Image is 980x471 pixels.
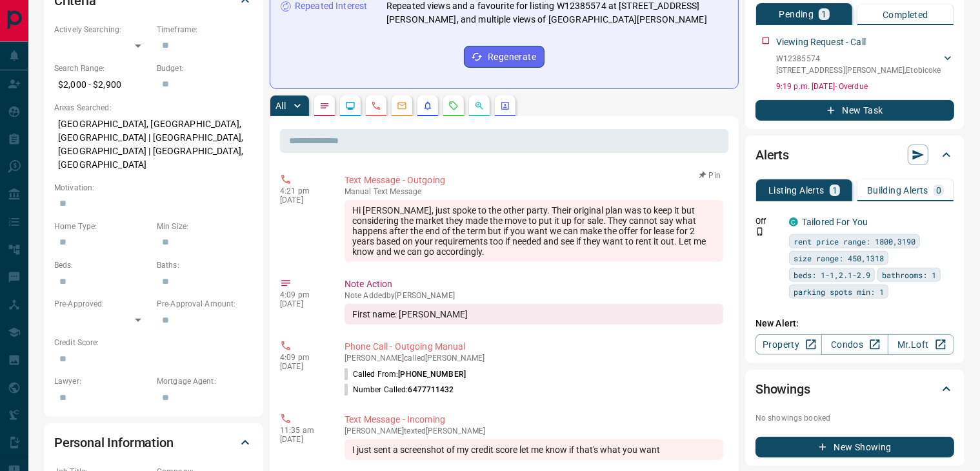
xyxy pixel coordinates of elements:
[755,100,954,121] button: New Task
[54,182,253,194] p: Motivation:
[397,101,407,111] svg: Emails
[345,368,466,380] p: Called From:
[319,101,330,111] svg: Notes
[794,285,884,298] span: parking spots min: 1
[54,259,150,271] p: Beds:
[345,340,723,354] p: Phone Call - Outgoing Manual
[54,298,150,310] p: Pre-Approved:
[54,337,253,348] p: Credit Score:
[345,291,723,300] p: Note Added by [PERSON_NAME]
[157,221,253,232] p: Min Size:
[802,217,868,227] a: Tailored For You
[821,10,826,19] p: 1
[345,413,723,426] p: Text Message - Incoming
[448,101,459,111] svg: Requests
[280,299,325,308] p: [DATE]
[54,24,150,35] p: Actively Searching:
[776,81,954,92] p: 9:19 p.m. [DATE] - Overdue
[280,353,325,362] p: 4:09 pm
[54,427,253,458] div: Personal Information
[280,195,325,205] p: [DATE]
[345,426,723,436] p: [PERSON_NAME] texted [PERSON_NAME]
[755,145,789,165] h2: Alerts
[54,114,253,175] p: [GEOGRAPHIC_DATA], [GEOGRAPHIC_DATA], [GEOGRAPHIC_DATA] | [GEOGRAPHIC_DATA], [GEOGRAPHIC_DATA] | ...
[867,186,928,195] p: Building Alerts
[500,101,510,111] svg: Agent Actions
[157,298,253,310] p: Pre-Approval Amount:
[345,354,723,363] p: [PERSON_NAME] called [PERSON_NAME]
[888,334,954,355] a: Mr.Loft
[345,187,723,196] p: Text Message
[157,63,253,74] p: Budget:
[157,24,253,35] p: Timeframe:
[157,259,253,271] p: Baths:
[464,46,545,68] button: Regenerate
[768,186,825,195] p: Listing Alerts
[794,252,884,265] span: size range: 450,1318
[280,186,325,195] p: 4:21 pm
[779,10,814,19] p: Pending
[398,370,466,379] span: [PHONE_NUMBER]
[474,101,485,111] svg: Opportunities
[794,235,915,248] span: rent price range: 1800,3190
[54,63,150,74] p: Search Range:
[54,376,150,387] p: Lawyer:
[54,74,150,95] p: $2,000 - $2,900
[936,186,941,195] p: 0
[755,139,954,170] div: Alerts
[776,53,941,65] p: W12385574
[345,439,723,460] div: I just sent a screenshot of my credit score let me know if that's what you want
[755,334,822,355] a: Property
[345,174,723,187] p: Text Message - Outgoing
[794,268,870,281] span: beds: 1-1,2.1-2.9
[789,217,798,226] div: condos.ca
[275,101,286,110] p: All
[882,268,936,281] span: bathrooms: 1
[345,101,355,111] svg: Lead Browsing Activity
[883,10,928,19] p: Completed
[408,385,454,394] span: 6477711432
[755,379,810,399] h2: Showings
[821,334,888,355] a: Condos
[280,435,325,444] p: [DATE]
[280,290,325,299] p: 4:09 pm
[54,432,174,453] h2: Personal Information
[280,362,325,371] p: [DATE]
[157,376,253,387] p: Mortgage Agent:
[345,304,723,325] div: First name: [PERSON_NAME]
[755,215,781,227] p: Off
[755,227,765,236] svg: Push Notification Only
[280,426,325,435] p: 11:35 am
[776,65,941,76] p: [STREET_ADDRESS][PERSON_NAME] , Etobicoke
[776,35,866,49] p: Viewing Request - Call
[755,317,954,330] p: New Alert:
[832,186,837,195] p: 1
[345,200,723,262] div: Hi [PERSON_NAME], just spoke to the other party. Their original plan was to keep it but consideri...
[755,412,954,424] p: No showings booked
[776,50,954,79] div: W12385574[STREET_ADDRESS][PERSON_NAME],Etobicoke
[755,374,954,405] div: Showings
[345,187,372,196] span: manual
[54,102,253,114] p: Areas Searched:
[345,384,454,396] p: Number Called:
[423,101,433,111] svg: Listing Alerts
[54,221,150,232] p: Home Type:
[755,437,954,457] button: New Showing
[371,101,381,111] svg: Calls
[691,170,728,181] button: Pin
[345,277,723,291] p: Note Action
